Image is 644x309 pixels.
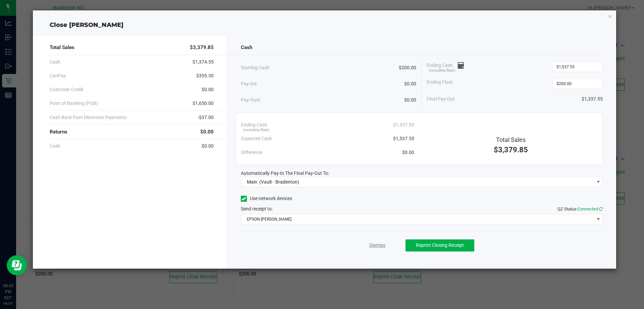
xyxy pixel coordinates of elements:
[241,135,272,142] span: Expected Cash
[50,143,60,150] span: Cash
[399,64,416,71] span: $200.00
[578,206,598,211] span: Connected
[50,59,60,66] span: Cash
[241,195,292,202] label: Use network devices
[50,86,84,93] span: Customer Credit
[193,100,214,107] span: $1,650.00
[393,135,414,142] span: $1,537.55
[427,62,464,72] span: Ending Cash
[243,127,269,133] span: (including float)
[241,215,594,224] span: EPSON-[PERSON_NAME]
[427,79,453,89] span: Ending Float
[402,149,414,156] span: $0.00
[7,255,27,275] iframe: Resource center
[429,68,455,74] span: (including float)
[200,128,214,136] span: $0.00
[196,72,214,79] span: $355.30
[50,44,74,51] span: Total Sales
[202,86,214,93] span: $0.00
[494,146,528,154] span: $3,379.85
[241,149,262,156] span: Difference
[33,21,616,30] div: Close [PERSON_NAME]
[241,206,273,211] span: Send receipt to:
[259,179,299,185] span: (Vault - Bradenton)
[241,170,329,176] span: Automatically Pay-In The Final Pay-Out To:
[198,114,214,121] span: -$37.00
[202,143,214,150] span: $0.00
[404,80,416,87] span: $0.00
[406,239,474,252] button: Reprint Closing Receipt
[416,242,464,248] span: Reprint Closing Receipt
[404,96,416,104] span: $0.00
[241,44,252,51] span: Cash
[241,64,269,71] span: Starting Cash
[241,121,267,128] span: Ending Cash
[50,100,98,107] span: Point of Banking (POB)
[50,125,214,139] div: Returns
[193,59,214,66] span: $1,374.55
[369,242,385,249] a: Dismiss
[496,136,526,143] span: Total Sales
[557,206,603,211] span: QZ Status:
[247,179,257,185] span: Main
[50,72,66,79] span: CanPay
[582,95,603,103] span: $1,337.55
[50,114,126,121] span: Cash Back from Electronic Payments
[393,121,414,128] span: $1,537.55
[427,95,455,103] span: Final Pay-Out
[241,96,260,104] span: Pay-Outs
[241,80,257,87] span: Pay-Ins
[190,44,214,51] span: $3,379.85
